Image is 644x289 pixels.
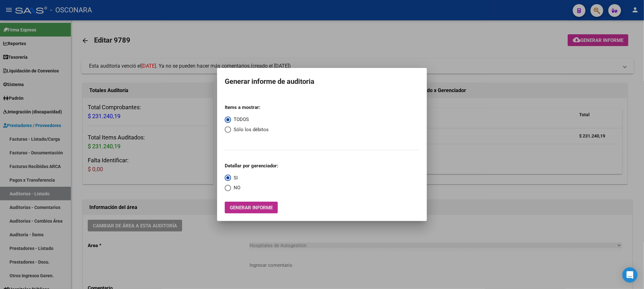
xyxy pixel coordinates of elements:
[231,174,238,182] span: SI
[225,202,278,213] button: Generar informe
[231,126,269,133] span: Sólo los débitos
[225,158,278,192] mat-radio-group: Select an option
[225,104,260,110] strong: Items a mostrar:
[230,205,273,211] span: Generar informe
[231,116,249,123] span: TODOS
[225,99,269,143] mat-radio-group: Select an option
[622,267,638,283] div: Open Intercom Messenger
[225,76,419,88] h1: Generar informe de auditoria
[231,184,240,192] span: NO
[225,163,278,169] strong: Detallar por gerenciador:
